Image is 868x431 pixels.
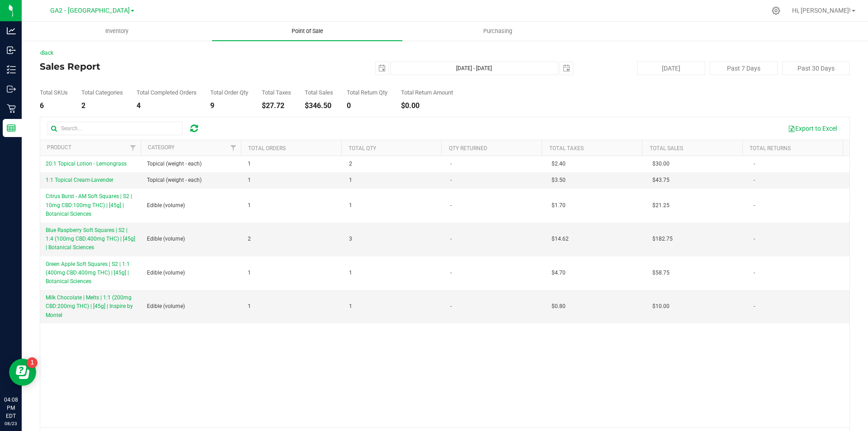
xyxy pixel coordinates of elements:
div: Total Categories [81,90,123,95]
inline-svg: Reports [7,123,16,133]
span: select [376,62,388,75]
span: - [450,235,452,243]
span: Hi, [PERSON_NAME]! [792,7,851,14]
span: $21.25 [652,201,670,210]
div: Total Return Qty [347,90,387,95]
span: - [450,201,452,210]
a: Filter [226,140,241,156]
div: $27.72 [262,102,291,109]
span: 1 [248,160,251,168]
span: 1 [349,201,352,210]
a: Total Qty [349,145,376,152]
span: $14.62 [552,235,569,243]
div: 9 [210,102,248,109]
span: $30.00 [652,160,670,168]
div: 6 [40,102,68,109]
span: - [754,302,755,311]
div: Manage settings [770,6,782,15]
div: 2 [81,102,123,109]
span: Blue Raspberry Soft Squares | S2 | 1:4 (100mg CBD:400mg THC) | [45g] | Botanical Sciences [46,227,135,251]
span: GA2 - [GEOGRAPHIC_DATA] [50,7,130,14]
span: 2 [349,160,352,168]
span: 1 [349,176,352,185]
p: 04:08 PM EDT [4,396,18,420]
div: $346.50 [305,102,333,109]
span: - [754,235,755,243]
a: Total Taxes [549,145,584,152]
div: Total Completed Orders [137,90,197,95]
input: Search... [47,122,183,135]
span: $10.00 [652,302,670,311]
span: $3.50 [552,176,566,185]
span: - [450,160,452,168]
span: select [560,62,573,75]
inline-svg: Inventory [7,65,16,74]
div: Total Order Qty [210,90,248,95]
span: 1 [248,176,251,185]
a: Filter [126,140,141,156]
button: Export to Excel [782,121,843,136]
inline-svg: Inbound [7,46,16,55]
span: 1 [349,302,352,311]
span: Citrus Burst - AM Soft Squares | S2 | 10mg CBD:100mg THC) | [45g] | Botanical Sciences [46,193,132,217]
a: Back [40,50,53,56]
span: 1 [248,269,251,277]
div: Total Return Amount [401,90,453,95]
p: 08/23 [4,420,18,427]
h4: Sales Report [40,62,310,71]
span: Purchasing [471,27,524,35]
a: Point of Sale [212,22,402,41]
a: Product [47,144,71,151]
span: Topical (weight - each) [147,176,202,185]
a: Qty Returned [449,145,487,152]
span: $2.40 [552,160,566,168]
span: $58.75 [652,269,670,277]
span: 1 [248,201,251,210]
span: 1 [349,269,352,277]
a: Inventory [22,22,212,41]
span: $1.70 [552,201,566,210]
span: 1:1 Topical Cream-Lavender [46,177,113,183]
div: Total Sales [305,90,333,95]
div: 4 [137,102,197,109]
inline-svg: Analytics [7,26,16,35]
span: - [754,201,755,210]
span: $43.75 [652,176,670,185]
span: 3 [349,235,352,243]
span: Topical (weight - each) [147,160,202,168]
a: Total Sales [650,145,683,152]
span: - [450,302,452,311]
a: Total Returns [750,145,791,152]
span: Point of Sale [279,27,335,35]
span: - [754,269,755,277]
button: Past 7 Days [710,62,778,75]
span: - [754,176,755,185]
span: 2 [248,235,251,243]
span: Green Apple Soft Squares | S2 | 1:1 (400mg CBD:400mg THC) | [45g] | Botanical Sciences [46,261,130,284]
span: Inventory [93,27,141,35]
span: - [450,269,452,277]
span: Milk Chocolate | Melts | 1:1 (200mg CBD:200mg THC) | [45g] | Inspire by Montel [46,294,133,318]
div: Total SKUs [40,90,68,95]
a: Total Orders [248,145,286,152]
div: $0.00 [401,102,453,109]
iframe: Resource center unread badge [27,357,38,368]
iframe: Resource center [9,359,36,386]
span: $182.75 [652,235,673,243]
button: Past 30 Days [782,62,850,75]
button: [DATE] [637,62,705,75]
span: - [450,176,452,185]
div: Total Taxes [262,90,291,95]
span: 20:1 Topical Lotion - Lemongrass [46,161,127,167]
span: Edible (volume) [147,201,185,210]
span: $4.70 [552,269,566,277]
span: - [754,160,755,168]
div: 0 [347,102,387,109]
inline-svg: Outbound [7,85,16,94]
span: Edible (volume) [147,235,185,243]
span: 1 [248,302,251,311]
inline-svg: Retail [7,104,16,113]
span: Edible (volume) [147,269,185,277]
a: Category [148,144,175,151]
